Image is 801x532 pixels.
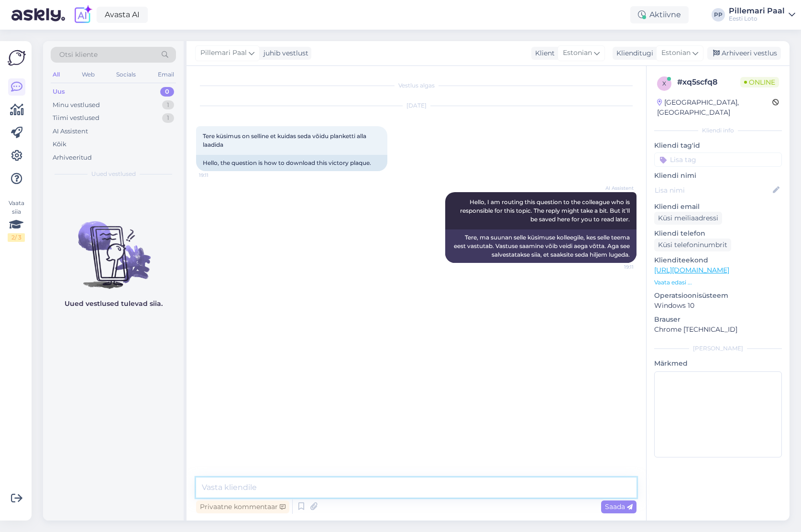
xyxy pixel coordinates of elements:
[655,185,771,195] input: Lisa nimi
[162,100,174,110] div: 1
[114,68,138,81] div: Socials
[53,100,100,110] div: Minu vestlused
[8,199,25,242] div: Vaata siia
[53,87,65,97] div: Uus
[196,500,289,513] div: Privaatne kommentaar
[654,301,782,311] p: Windows 10
[51,68,62,81] div: All
[654,126,782,135] div: Kliendi info
[657,98,772,118] div: [GEOGRAPHIC_DATA], [GEOGRAPHIC_DATA]
[196,101,636,110] div: [DATE]
[654,325,782,335] p: Chrome [TECHNICAL_ID]
[97,7,148,23] a: Avasta AI
[460,198,631,223] span: Hello, I am routing this question to the colleague who is responsible for this topic. The reply m...
[654,255,782,265] p: Klienditeekond
[661,48,691,58] span: Estonian
[654,291,782,301] p: Operatsioonisüsteem
[563,48,592,58] span: Estonian
[729,7,785,15] div: Pillemari Paal
[740,77,779,87] span: Online
[59,50,98,60] span: Otsi kliente
[203,132,368,148] span: Tere küsimus on selline et kuidas seda võidu planketti alla laadida
[445,229,636,263] div: Tere, ma suunan selle küsimuse kolleegile, kes selle teema eest vastutab. Vastuse saamine võib ve...
[630,6,689,23] div: Aktiivne
[613,48,653,58] div: Klienditugi
[8,49,26,67] img: Askly Logo
[654,212,722,225] div: Küsi meiliaadressi
[53,127,88,136] div: AI Assistent
[200,48,247,58] span: Pillemari Paal
[80,68,97,81] div: Web
[260,48,308,58] div: juhib vestlust
[162,113,174,123] div: 1
[654,344,782,353] div: [PERSON_NAME]
[654,278,782,287] p: Vaata edasi ...
[53,153,92,163] div: Arhiveeritud
[65,299,163,309] p: Uued vestlused tulevad siia.
[8,233,25,242] div: 2 / 3
[43,204,184,290] img: No chats
[160,87,174,97] div: 0
[53,140,66,149] div: Kõik
[654,315,782,325] p: Brauser
[654,202,782,212] p: Kliendi email
[729,15,785,22] div: Eesti Loto
[199,172,235,179] span: 19:11
[654,358,782,369] p: Märkmed
[196,81,636,90] div: Vestlus algas
[156,68,176,81] div: Email
[196,155,387,171] div: Hello, the question is how to download this victory plaque.
[598,263,634,271] span: 19:11
[598,185,634,192] span: AI Assistent
[729,7,795,22] a: Pillemari PaalEesti Loto
[654,171,782,181] p: Kliendi nimi
[654,228,782,239] p: Kliendi telefon
[654,239,731,251] div: Küsi telefoninumbrit
[654,266,729,274] a: [URL][DOMAIN_NAME]
[531,48,555,58] div: Klient
[73,5,93,25] img: explore-ai
[654,152,782,167] input: Lisa tag
[53,113,99,123] div: Tiimi vestlused
[662,80,666,87] span: x
[91,170,136,178] span: Uued vestlused
[605,502,633,511] span: Saada
[712,8,725,22] div: PP
[707,47,781,60] div: Arhiveeri vestlus
[677,76,740,88] div: # xq5scfq8
[654,141,782,151] p: Kliendi tag'id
